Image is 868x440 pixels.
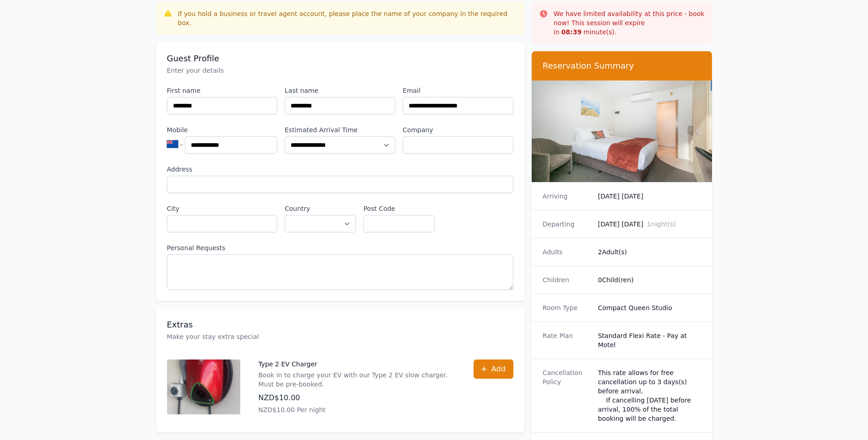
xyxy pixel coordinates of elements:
p: Make your stay extra special [167,332,513,341]
label: Post Code [363,204,435,213]
dt: Cancellation Policy [543,368,591,423]
h3: Reservation Summary [543,60,701,71]
p: NZD$10.00 [259,392,455,403]
label: Country [285,204,356,213]
div: This rate allows for free cancellation up to 3 days(s) before arrival. If cancelling [DATE] befor... [598,368,701,423]
button: Add [474,360,513,379]
dd: 2 Adult(s) [598,247,701,257]
dd: [DATE] [DATE] [598,192,701,201]
p: NZD$10.00 Per night [259,405,455,414]
div: If you hold a business or travel agent account, please place the name of your company in the requ... [178,9,517,27]
dt: Arriving [543,192,591,201]
p: Book in to charge your EV with our Type 2 EV slow charger. Must be pre-booked. [259,370,455,389]
p: Enter your details [167,66,513,75]
p: Type 2 EV Charger [259,360,455,369]
label: Mobile [167,125,278,134]
dt: Children [543,275,591,284]
label: City [167,204,278,213]
span: 1 night(s) [647,220,676,228]
label: Last name [285,86,395,95]
h3: Guest Profile [167,53,513,64]
dd: Compact Queen Studio [598,303,701,312]
img: Compact Queen Studio [532,80,712,182]
label: Address [167,165,513,174]
label: Estimated Arrival Time [285,125,395,134]
label: Personal Requests [167,243,513,252]
label: Email [403,86,513,95]
img: Type 2 EV Charger [167,360,240,414]
dd: 0 Child(ren) [598,275,701,284]
h3: Extras [167,319,513,330]
dd: Standard Flexi Rate - Pay at Motel [598,331,701,349]
label: First name [167,86,278,95]
dt: Room Type [543,303,591,312]
dt: Adults [543,247,591,257]
dt: Departing [543,220,591,229]
label: Company [403,125,513,134]
dd: [DATE] [DATE] [598,220,701,229]
strong: 08 : 39 [561,28,582,36]
dt: Rate Plan [543,331,591,349]
span: Add [491,364,506,375]
p: We have limited availability at this price - book now! This session will expire in minute(s). [554,9,705,37]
